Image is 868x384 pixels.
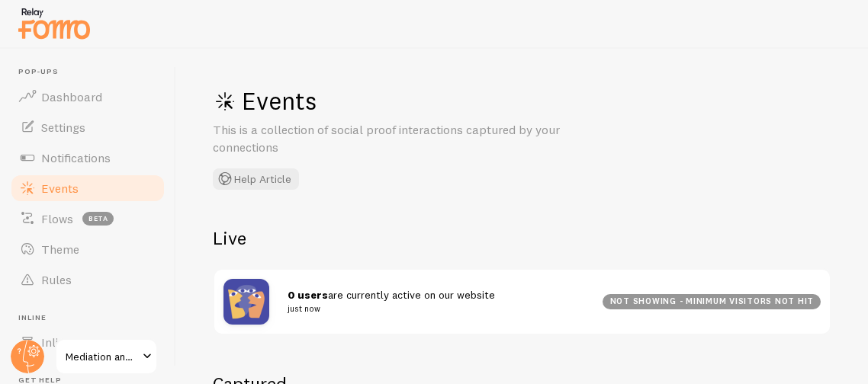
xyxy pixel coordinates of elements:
[16,4,92,43] img: fomo-relay-logo-orange.svg
[288,302,584,315] small: just now
[9,112,166,142] a: Settings
[288,288,328,302] strong: 0 users
[9,173,166,203] a: Events
[41,272,72,287] span: Rules
[223,279,269,325] img: pageviews.png
[18,313,166,323] span: Inline
[41,120,85,135] span: Settings
[213,168,299,190] button: Help Article
[66,347,138,366] span: Mediation and Arbitration Offices of [PERSON_NAME], LLC
[9,234,166,264] a: Theme
[9,264,166,295] a: Rules
[9,142,166,173] a: Notifications
[9,82,166,112] a: Dashboard
[9,203,166,234] a: Flows beta
[55,338,158,375] a: Mediation and Arbitration Offices of [PERSON_NAME], LLC
[82,212,114,226] span: beta
[18,67,166,77] span: Pop-ups
[213,121,579,156] p: This is a collection of social proof interactions captured by your connections
[41,89,102,104] span: Dashboard
[41,211,73,226] span: Flows
[41,334,71,350] span: Inline
[41,242,79,257] span: Theme
[213,85,670,117] h1: Events
[41,150,111,165] span: Notifications
[288,288,584,316] span: are currently active on our website
[41,181,79,196] span: Events
[9,327,166,357] a: Inline
[603,294,821,309] div: not showing - minimum visitors not hit
[213,226,831,250] h2: Live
